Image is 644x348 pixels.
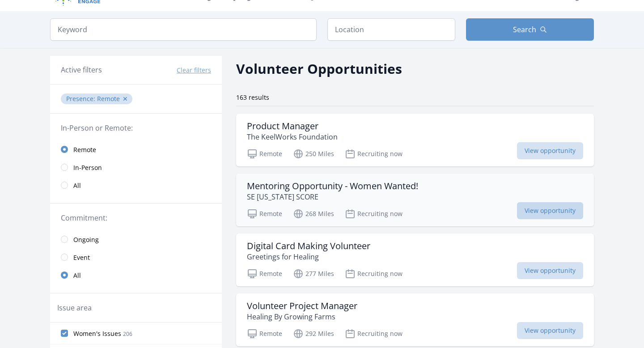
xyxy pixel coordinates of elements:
[73,235,99,244] span: Ongoing
[61,330,68,337] input: Women's Issues 206
[293,328,334,339] p: 292 Miles
[73,271,81,280] span: All
[293,208,334,219] p: 268 Miles
[236,59,402,79] h2: Volunteer Opportunities
[345,328,402,339] p: Recruiting now
[345,268,402,279] p: Recruiting now
[236,114,594,166] a: Product Manager The KeelWorks Foundation Remote 250 Miles Recruiting now View opportunity
[466,18,594,41] button: Search
[61,212,211,223] legend: Commitment:
[247,149,282,159] p: Remote
[73,163,102,172] span: In-Person
[345,149,402,159] p: Recruiting now
[50,248,222,266] a: Event
[517,202,583,219] span: View opportunity
[236,174,594,226] a: Mentoring Opportunity - Women Wanted! SE [US_STATE] SCORE Remote 268 Miles Recruiting now View op...
[73,181,81,190] span: All
[327,18,455,41] input: Location
[73,145,96,154] span: Remote
[236,293,594,346] a: Volunteer Project Manager Healing By Growing Farms Remote 292 Miles Recruiting now View opportunity
[177,66,211,75] button: Clear filters
[247,311,357,322] p: Healing By Growing Farms
[247,132,338,142] p: The KeelWorks Foundation
[123,330,132,338] span: 206
[247,208,282,219] p: Remote
[293,149,334,159] p: 250 Miles
[123,94,128,103] button: ✕
[50,18,317,41] input: Keyword
[50,140,222,158] a: Remote
[517,142,583,159] span: View opportunity
[57,302,92,313] legend: Issue area
[293,268,334,279] p: 277 Miles
[61,123,211,133] legend: In-Person or Remote:
[50,230,222,248] a: Ongoing
[247,241,370,251] h3: Digital Card Making Volunteer
[247,181,418,191] h3: Mentoring Opportunity - Women Wanted!
[97,94,120,103] span: Remote
[73,329,121,338] span: Women's Issues
[247,251,370,262] p: Greetings for Healing
[513,24,536,35] span: Search
[247,121,338,132] h3: Product Manager
[50,266,222,284] a: All
[73,253,90,262] span: Event
[345,208,402,219] p: Recruiting now
[517,262,583,279] span: View opportunity
[247,191,418,202] p: SE [US_STATE] SCORE
[236,233,594,286] a: Digital Card Making Volunteer Greetings for Healing Remote 277 Miles Recruiting now View opportunity
[517,322,583,339] span: View opportunity
[50,176,222,194] a: All
[50,158,222,176] a: In-Person
[247,301,357,311] h3: Volunteer Project Manager
[247,328,282,339] p: Remote
[236,93,269,102] span: 163 results
[247,268,282,279] p: Remote
[66,94,97,103] span: Presence :
[61,64,102,75] h3: Active filters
